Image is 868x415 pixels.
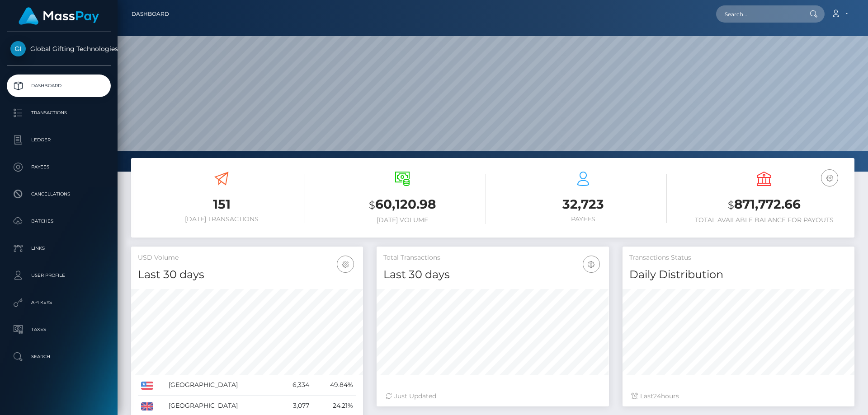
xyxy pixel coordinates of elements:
p: Batches [10,214,107,228]
img: GB.png [141,402,153,410]
a: Dashboard [7,75,111,97]
a: Transactions [7,102,111,124]
td: 6,334 [278,375,312,396]
p: User Profile [10,269,107,282]
h6: [DATE] Volume [319,216,486,224]
a: Ledger [7,129,111,151]
a: Dashboard [132,5,169,23]
a: Batches [7,210,111,233]
a: Taxes [7,318,111,341]
h5: Total Transactions [383,253,602,262]
span: 24 [653,392,661,400]
a: Links [7,237,111,260]
p: Taxes [10,323,107,336]
h4: Last 30 days [383,267,602,283]
h4: Daily Distribution [629,267,848,283]
p: Ledger [10,133,107,147]
h3: 871,772.66 [680,196,848,214]
h6: [DATE] Transactions [138,215,305,223]
h5: Transactions Status [629,253,848,262]
img: MassPay Logo [19,7,99,25]
div: Just Updated [386,392,599,401]
h3: 151 [138,196,305,213]
td: 49.84% [312,375,356,396]
p: Dashboard [10,79,107,93]
input: Search... [716,5,801,23]
p: Payees [10,160,107,174]
a: API Keys [7,291,111,314]
span: Global Gifting Technologies Inc [7,45,111,53]
p: API Keys [10,296,107,309]
a: Cancellations [7,183,111,205]
img: Global Gifting Technologies Inc [10,41,26,56]
td: [GEOGRAPHIC_DATA] [165,375,278,396]
small: $ [728,199,734,211]
small: $ [369,199,375,211]
h6: Payees [500,215,667,223]
h4: Last 30 days [138,267,356,283]
p: Links [10,242,107,255]
img: US.png [141,382,153,390]
div: Last hours [632,392,845,401]
a: User Profile [7,264,111,287]
p: Cancellations [10,187,107,201]
h5: USD Volume [138,253,356,262]
a: Search [7,345,111,368]
a: Payees [7,156,111,178]
h6: Total Available Balance for Payouts [680,216,848,224]
p: Transactions [10,106,107,120]
p: Search [10,350,107,364]
h3: 32,723 [500,196,667,213]
h3: 60,120.98 [319,196,486,214]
